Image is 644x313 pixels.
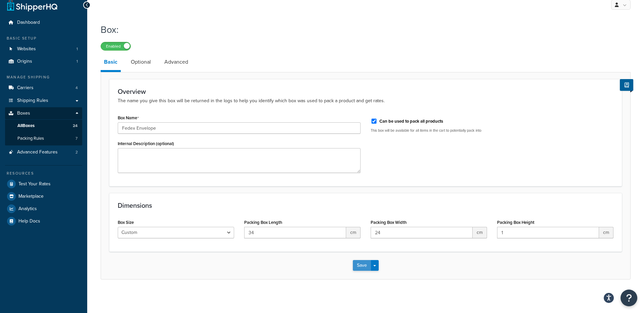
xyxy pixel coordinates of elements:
[497,220,534,225] label: Packing Box Height
[75,136,77,141] span: 7
[17,111,30,116] span: Boxes
[118,202,613,209] h3: Dimensions
[5,132,82,145] li: Packing Rules
[5,132,82,145] a: Packing Rules7
[118,141,174,146] label: Internal Description (optional)
[18,181,51,187] span: Test Your Rates
[118,115,139,121] label: Box Name
[5,16,82,29] a: Dashboard
[18,218,40,224] span: Help Docs
[17,20,40,25] span: Dashboard
[17,98,48,104] span: Shipping Rules
[371,220,407,225] label: Packing Box Width
[101,42,130,50] label: Enabled
[18,194,44,199] span: Marketplace
[5,55,82,68] a: Origins1
[620,79,633,91] button: Show Help Docs
[101,23,622,36] h1: Box:
[371,128,613,133] p: This box will be available for all items in the cart to potentially pack into
[353,260,371,271] button: Save
[76,46,78,52] span: 1
[5,215,82,227] a: Help Docs
[5,203,82,215] a: Analytics
[5,107,82,120] a: Boxes
[5,95,82,107] a: Shipping Rules
[5,190,82,202] a: Marketplace
[473,227,487,238] span: cm
[5,43,82,55] a: Websites1
[18,206,37,212] span: Analytics
[75,149,78,155] span: 2
[118,220,134,225] label: Box Size
[118,88,613,95] h3: Overview
[76,59,78,64] span: 1
[127,54,154,70] a: Optional
[5,36,82,41] div: Basic Setup
[621,290,637,306] button: Open Resource Center
[5,178,82,190] a: Test Your Rates
[379,118,443,124] label: Can be used to pack all products
[346,227,361,238] span: cm
[5,146,82,159] li: Advanced Features
[17,136,44,141] span: Packing Rules
[5,74,82,80] div: Manage Shipping
[17,149,58,155] span: Advanced Features
[161,54,192,70] a: Advanced
[5,82,82,94] a: Carriers4
[118,97,613,105] p: The name you give this box will be returned in the logs to help you identify which box was used t...
[17,123,35,129] span: All Boxes
[5,55,82,68] li: Origins
[5,107,82,145] li: Boxes
[17,85,34,91] span: Carriers
[5,171,82,176] div: Resources
[5,43,82,55] li: Websites
[73,123,77,129] span: 24
[75,85,78,91] span: 4
[101,54,121,72] a: Basic
[17,46,36,52] span: Websites
[17,59,32,64] span: Origins
[5,146,82,159] a: Advanced Features2
[244,220,282,225] label: Packing Box Length
[5,120,82,132] a: AllBoxes24
[5,82,82,94] li: Carriers
[599,227,613,238] span: cm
